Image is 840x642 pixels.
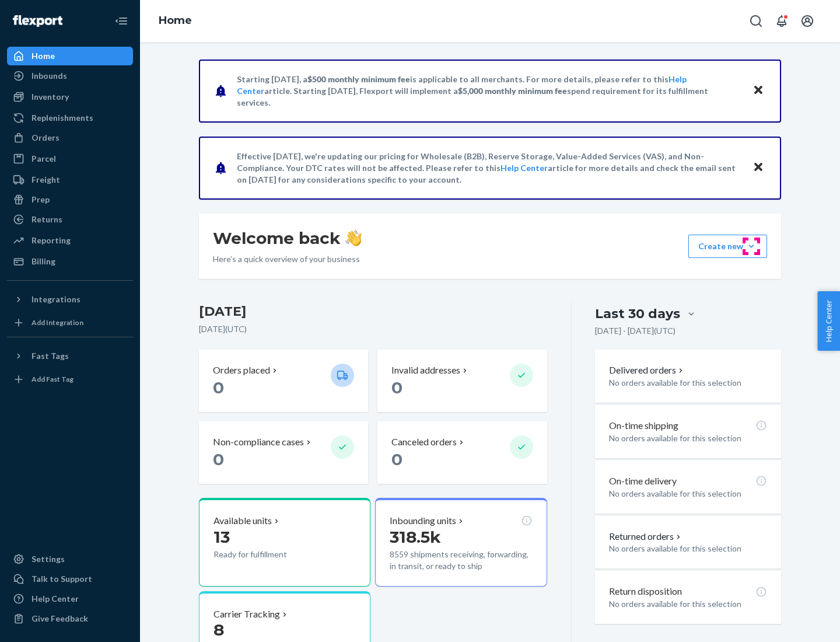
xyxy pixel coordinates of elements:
[32,153,56,165] div: Parcel
[7,88,133,106] a: Inventory
[7,570,133,588] a: Talk to Support
[237,74,741,109] p: Starting [DATE], a is applicable to all merchants. For more details, please refer to this article...
[609,432,767,444] p: No orders available for this selection
[32,194,50,205] div: Prep
[7,231,133,250] a: Reporting
[796,9,819,33] button: Open account menu
[817,291,840,351] button: Help Center
[32,374,73,384] div: Add Fast Tag
[609,585,682,598] p: Return disposition
[159,14,192,27] a: Home
[213,527,230,547] span: 13
[391,435,457,449] p: Canceled orders
[213,253,362,265] p: Here’s a quick overview of your business
[7,67,133,85] a: Inbounds
[7,109,133,127] a: Replenishments
[213,364,270,377] p: Orders placed
[377,421,547,484] button: Canceled orders 0
[345,230,362,246] img: hand-wave emoji
[237,151,741,186] p: Effective [DATE], we're updating our pricing for Wholesale (B2B), Reserve Storage, Value-Added Se...
[595,325,675,337] p: [DATE] - [DATE] ( UTC )
[391,364,460,377] p: Invalid addresses
[501,163,548,173] a: Help Center
[7,609,133,628] button: Give Feedback
[7,313,133,332] a: Add Integration
[213,435,304,449] p: Non-compliance cases
[199,421,368,484] button: Non-compliance cases 0
[32,256,55,267] div: Billing
[458,86,567,96] span: $5,000 monthly minimum fee
[609,530,683,543] button: Returned orders
[32,112,93,124] div: Replenishments
[213,514,272,528] p: Available units
[32,132,60,144] div: Orders
[595,305,680,323] div: Last 30 days
[32,593,79,605] div: Help Center
[213,449,224,469] span: 0
[609,474,677,488] p: On-time delivery
[213,228,362,249] h1: Welcome back
[609,419,678,432] p: On-time shipping
[7,290,133,309] button: Integrations
[32,350,69,362] div: Fast Tags
[7,128,133,147] a: Orders
[213,620,224,640] span: 8
[609,488,767,500] p: No orders available for this selection
[375,498,547,587] button: Inbounding units318.5k8559 shipments receiving, forwarding, in transit, or ready to ship
[688,235,767,258] button: Create new
[32,70,67,82] div: Inbounds
[751,159,766,176] button: Close
[390,514,456,528] p: Inbounding units
[390,549,532,572] p: 8559 shipments receiving, forwarding, in transit, or ready to ship
[609,543,767,554] p: No orders available for this selection
[7,347,133,365] button: Fast Tags
[213,608,280,621] p: Carrier Tracking
[32,174,60,186] div: Freight
[199,323,547,335] p: [DATE] ( UTC )
[7,210,133,229] a: Returns
[7,190,133,209] a: Prep
[149,4,201,38] ol: breadcrumbs
[110,9,133,33] button: Close Navigation
[7,550,133,568] a: Settings
[751,82,766,99] button: Close
[609,377,767,389] p: No orders available for this selection
[7,589,133,608] a: Help Center
[213,549,321,560] p: Ready for fulfillment
[7,149,133,168] a: Parcel
[377,350,547,412] button: Invalid addresses 0
[744,9,768,33] button: Open Search Box
[609,598,767,610] p: No orders available for this selection
[199,302,547,321] h3: [DATE]
[32,91,69,103] div: Inventory
[32,573,92,585] div: Talk to Support
[7,47,133,65] a: Home
[770,9,793,33] button: Open notifications
[32,50,55,62] div: Home
[32,613,88,624] div: Give Feedback
[32,317,83,327] div: Add Integration
[32,294,80,305] div: Integrations
[7,370,133,389] a: Add Fast Tag
[32,214,62,225] div: Returns
[199,350,368,412] button: Orders placed 0
[32,235,71,246] div: Reporting
[390,527,441,547] span: 318.5k
[13,15,62,27] img: Flexport logo
[199,498,370,587] button: Available units13Ready for fulfillment
[391,449,402,469] span: 0
[609,364,685,377] button: Delivered orders
[307,74,410,84] span: $500 monthly minimum fee
[213,378,224,397] span: 0
[7,252,133,271] a: Billing
[32,553,65,565] div: Settings
[7,170,133,189] a: Freight
[391,378,402,397] span: 0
